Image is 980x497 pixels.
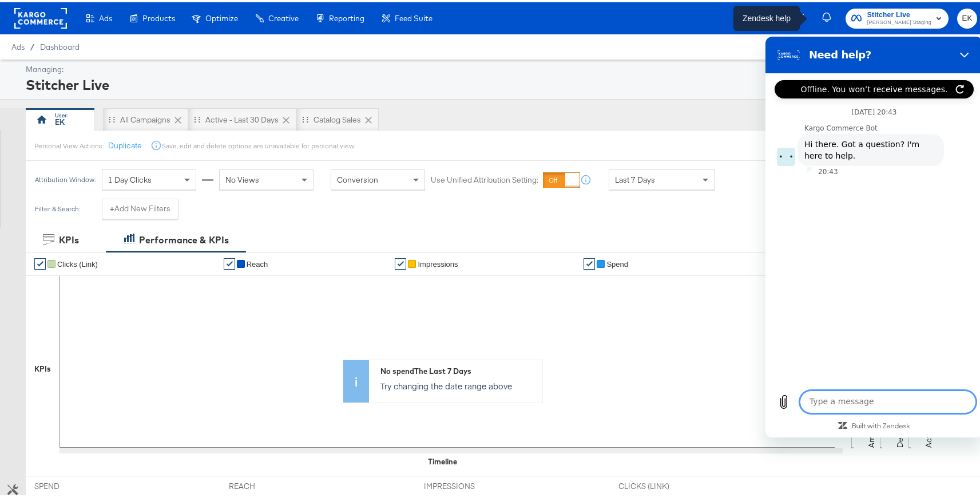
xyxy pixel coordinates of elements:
div: Drag to reorder tab [194,114,200,120]
div: Save, edit and delete options are unavailable for personal view. [162,139,355,148]
span: [PERSON_NAME] Staging [867,16,931,25]
div: KPIs [59,231,79,244]
a: Dashboard [40,40,80,49]
span: Products [142,11,175,21]
span: CLICKS (LINK) [619,479,705,490]
span: Last 7 Days [615,172,655,183]
span: Reach [247,258,268,266]
span: SPEND [34,479,120,490]
span: Clicks (Link) [57,258,98,266]
strong: + [110,201,114,212]
div: Stitcher Live [26,73,974,92]
button: Duplicate [108,138,142,149]
span: IMPRESSIONS [424,479,510,490]
span: Ads [99,11,112,21]
div: Personal View Actions: [34,139,104,148]
p: Try changing the date range above [380,378,537,389]
div: No spend The Last 7 Days [380,364,537,374]
a: ✔ [224,256,235,267]
button: +Add New Filters [102,196,178,217]
label: Use Unified Attribution Setting: [431,172,538,183]
div: Managing: [26,62,974,73]
a: ✔ [395,256,406,267]
div: Drag to reorder tab [109,114,115,120]
div: EK [55,115,65,125]
span: Impressions [418,258,458,266]
div: Performance & KPIs [139,231,229,244]
span: / [25,40,40,49]
button: Stitcher Live[PERSON_NAME] Staging [846,6,949,26]
div: All Campaigns [120,112,170,123]
span: Feed Suite [395,11,433,21]
span: REACH [229,479,315,490]
span: EK [962,10,973,23]
span: 1 Day Clicks [108,172,152,183]
button: EK [957,6,977,26]
div: Filter & Search: [34,203,81,211]
a: ✔ [34,256,46,267]
div: Drag to reorder tab [302,114,308,120]
span: Reporting [329,11,364,21]
span: Spend [606,258,628,266]
span: Conversion [337,172,378,183]
span: Optimize [205,11,238,21]
div: Active - Last 30 Days [205,112,279,123]
a: ✔ [584,256,595,267]
div: Catalog Sales [314,112,361,123]
span: Stitcher Live [867,7,931,19]
span: Creative [268,11,299,21]
span: No Views [225,172,259,183]
div: Attribution Window: [34,173,96,182]
span: Ads [11,40,25,49]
